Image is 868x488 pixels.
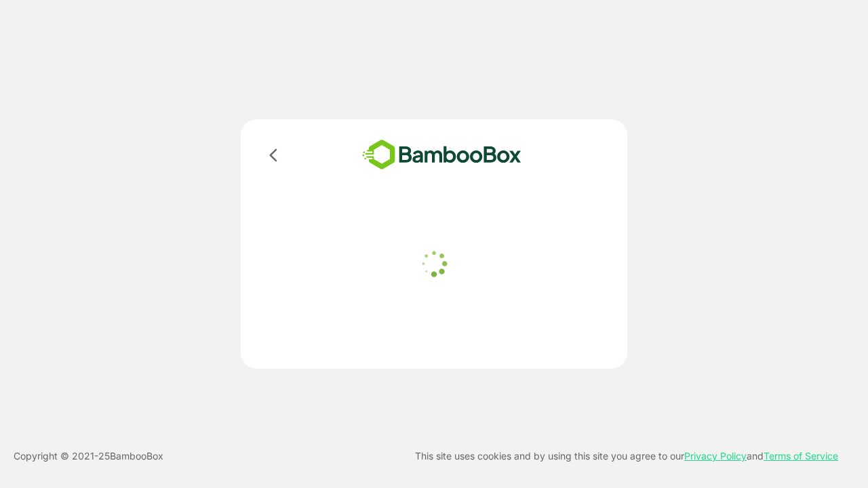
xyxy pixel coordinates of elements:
a: Terms of Service [764,450,838,462]
img: loader [417,247,451,281]
a: Privacy Policy [684,450,747,462]
p: This site uses cookies and by using this site you agree to our and [415,448,838,464]
img: bamboobox [342,136,541,174]
p: Copyright © 2021- 25 BambooBox [14,448,163,464]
